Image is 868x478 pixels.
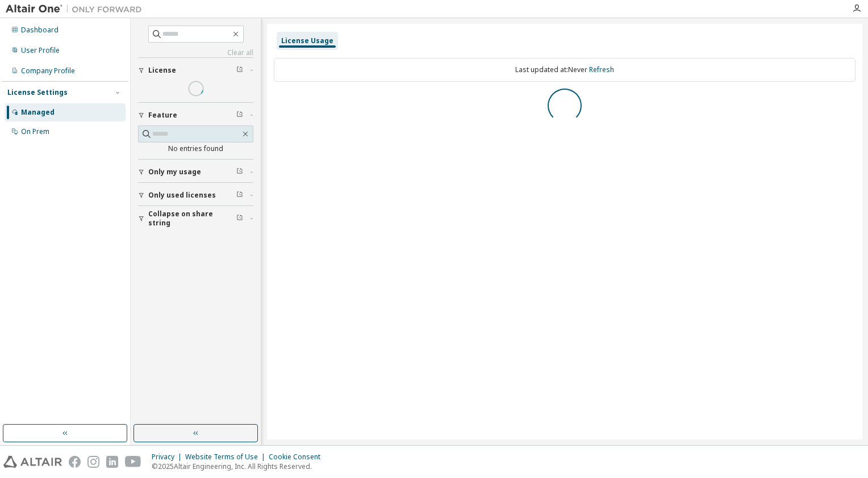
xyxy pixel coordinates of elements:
[138,183,253,208] button: Only used licenses
[281,36,333,45] div: License Usage
[138,160,253,185] button: Only my usage
[152,452,185,462] div: Privacy
[236,214,243,223] span: Clear filter
[106,456,118,468] img: linkedin.svg
[138,58,253,83] button: License
[87,456,99,468] img: instagram.svg
[138,103,253,128] button: Feature
[148,66,176,75] span: License
[185,452,269,462] div: Website Terms of Use
[125,456,141,468] img: youtube.svg
[3,456,62,468] img: altair_logo.svg
[236,167,243,177] span: Clear filter
[21,46,60,55] div: User Profile
[148,167,201,177] span: Only my usage
[148,111,177,120] span: Feature
[21,127,49,136] div: On Prem
[589,65,614,74] a: Refresh
[269,452,327,462] div: Cookie Consent
[69,456,81,468] img: facebook.svg
[21,108,55,117] div: Managed
[7,88,68,97] div: License Settings
[236,111,243,120] span: Clear filter
[236,191,243,200] span: Clear filter
[148,209,236,228] span: Collapse on share string
[21,26,59,35] div: Dashboard
[148,191,216,200] span: Only used licenses
[138,48,253,57] a: Clear all
[138,206,253,231] button: Collapse on share string
[152,462,327,471] p: © 2025 Altair Engineering, Inc. All Rights Reserved.
[236,66,243,75] span: Clear filter
[6,3,148,15] img: Altair One
[21,66,75,76] div: Company Profile
[138,144,253,153] div: No entries found
[274,58,856,82] div: Last updated at: Never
